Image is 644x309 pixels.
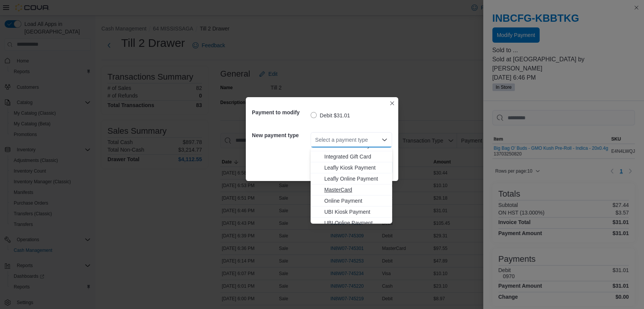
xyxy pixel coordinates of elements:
[324,219,388,227] span: UBI Online Payment
[324,142,388,149] span: Dutchie Online Payment
[252,105,309,120] h5: Payment to modify
[311,63,392,240] div: Choose from the following options
[324,153,388,160] span: Integrated Gift Card
[311,207,392,218] button: UBI Kiosk Payment
[324,175,388,183] span: Leafly Online Payment
[311,111,350,120] label: Debit $31.01
[311,162,392,173] button: Leafly Kiosk Payment
[311,151,392,162] button: Integrated Gift Card
[388,99,397,108] button: Closes this modal window
[324,164,388,171] span: Leafly Kiosk Payment
[315,135,316,144] input: Accessible screen reader label
[324,197,388,205] span: Online Payment
[324,186,388,194] span: MasterCard
[311,173,392,184] button: Leafly Online Payment
[311,218,392,229] button: UBI Online Payment
[311,184,392,195] button: MasterCard
[252,128,309,143] h5: New payment type
[381,137,388,143] button: Close list of options
[311,195,392,207] button: Online Payment
[324,208,388,216] span: UBI Kiosk Payment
